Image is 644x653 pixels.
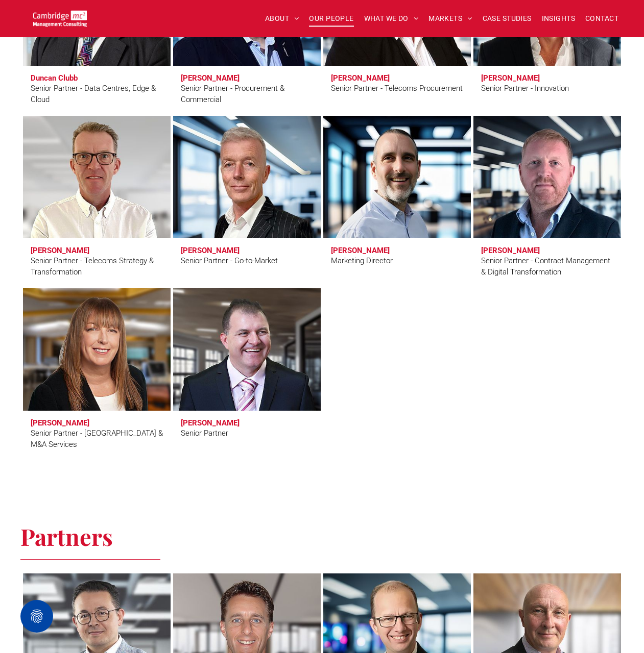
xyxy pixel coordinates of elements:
[31,255,163,278] div: Senior Partner - Telecoms Strategy & Transformation
[331,83,463,94] div: Senior Partner - Telecoms Procurement
[181,418,240,428] h3: [PERSON_NAME]
[33,12,87,22] a: Your Business Transformed | Cambridge Management Consulting
[33,10,87,27] img: Go to Homepage
[181,73,240,83] h3: [PERSON_NAME]
[31,246,89,255] h3: [PERSON_NAME]
[260,11,304,27] a: ABOUT
[173,288,321,411] a: Paul Turk
[181,428,228,439] div: Senior Partner
[181,246,240,255] h3: [PERSON_NAME]
[331,73,390,83] h3: [PERSON_NAME]
[181,255,278,267] div: Senior Partner - Go-to-Market
[359,11,424,27] a: WHAT WE DO
[31,83,163,106] div: Senior Partner - Data Centres, Edge & Cloud
[23,116,171,238] a: Clive Quantrill
[481,73,540,83] h3: [PERSON_NAME]
[481,255,613,278] div: Senior Partner - Contract Management & Digital Transformation
[23,288,171,411] a: Kathy Togher
[31,418,89,428] h3: [PERSON_NAME]
[580,11,624,27] a: CONTACT
[331,255,393,267] div: Marketing Director
[481,83,569,94] div: Senior Partner - Innovation
[331,246,390,255] h3: [PERSON_NAME]
[31,428,163,450] div: Senior Partner - [GEOGRAPHIC_DATA] & M&A Services
[478,11,537,27] a: CASE STUDIES
[31,73,78,83] h3: Duncan Clubb
[323,116,471,238] a: Karl Salter
[173,116,321,238] a: Andy Bills
[423,11,477,27] a: MARKETS
[181,83,313,106] div: Senior Partner - Procurement & Commercial
[537,11,580,27] a: INSIGHTS
[20,521,113,551] span: Partners
[481,246,540,255] h3: [PERSON_NAME]
[473,116,621,238] a: Darren Sheppard
[304,11,359,27] a: OUR PEOPLE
